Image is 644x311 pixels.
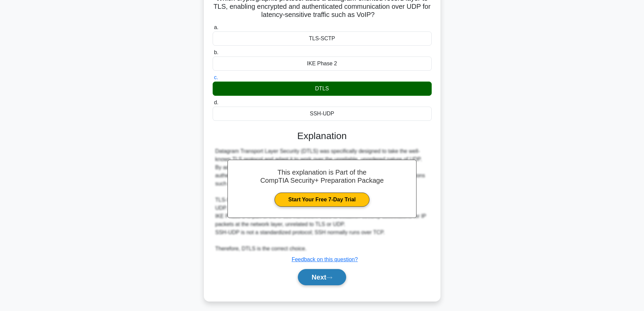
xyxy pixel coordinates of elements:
a: Start Your Free 7-Day Trial [275,193,369,207]
div: Datagram Transport Layer Security (DTLS) was specifically designed to take the well-known TLS pro... [215,147,429,253]
div: TLS-SCTP [213,31,432,46]
span: c. [214,74,218,80]
div: DTLS [213,82,432,96]
span: d. [214,99,218,105]
div: IKE Phase 2 [213,57,432,71]
span: a. [214,24,218,30]
div: SSH-UDP [213,107,432,121]
a: Feedback on this question? [292,257,358,262]
h3: Explanation [217,130,428,142]
button: Next [298,269,346,285]
span: b. [214,49,218,55]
